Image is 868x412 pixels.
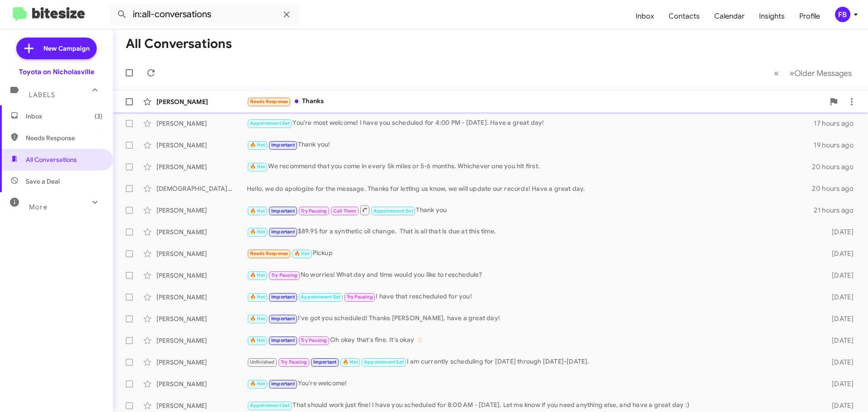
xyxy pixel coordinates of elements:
[661,3,707,29] a: Contacts
[156,314,247,323] div: [PERSON_NAME]
[250,208,265,214] span: 🔥 Hot
[247,96,825,107] div: Thanks
[812,162,861,171] div: 20 hours ago
[271,381,295,387] span: Important
[294,251,310,256] span: 🔥 Hot
[774,67,779,79] span: «
[247,400,817,411] div: That should work just fine! I have you scheduled for 8:00 AM - [DATE]. Let me know if you need an...
[156,401,247,410] div: [PERSON_NAME]
[94,112,103,121] span: (3)
[271,294,295,300] span: Important
[109,4,299,25] input: Search
[247,379,817,389] div: You're welcome!
[313,359,337,365] span: Important
[271,272,297,278] span: Try Pausing
[250,294,265,300] span: 🔥 Hot
[156,141,247,150] div: [PERSON_NAME]
[250,381,265,387] span: 🔥 Hot
[29,203,47,211] span: More
[29,91,55,99] span: Labels
[16,38,97,59] a: New Campaign
[814,141,861,150] div: 19 hours ago
[769,64,784,82] button: Previous
[281,359,307,365] span: Try Pausing
[126,37,232,51] h1: All Conversations
[301,337,327,343] span: Try Pausing
[247,118,814,128] div: You're most welcome! I have you scheduled for 4:00 PM - [DATE]. Have a great day!
[26,155,77,164] span: All Conversations
[247,357,817,367] div: I am currently scheduling for [DATE] through [DATE]-[DATE].
[752,3,792,29] a: Insights
[250,120,290,126] span: Appointment Set
[333,208,357,214] span: Call Them
[628,3,661,29] a: Inbox
[19,67,94,76] div: Toyota on Nicholasville
[26,112,103,121] span: Inbox
[343,359,358,365] span: 🔥 Hot
[707,3,752,29] a: Calendar
[156,271,247,280] div: [PERSON_NAME]
[26,133,103,142] span: Needs Response
[156,206,247,215] div: [PERSON_NAME]
[347,294,373,300] span: Try Pausing
[794,68,852,78] span: Older Messages
[247,335,817,346] div: Oh okay that's fine. It's okay 👌🏻
[250,142,265,148] span: 🔥 Hot
[250,272,265,278] span: 🔥 Hot
[156,358,247,367] div: [PERSON_NAME]
[247,292,817,302] div: I have that rescheduled for you!
[817,358,861,367] div: [DATE]
[271,208,295,214] span: Important
[250,337,265,343] span: 🔥 Hot
[250,316,265,322] span: 🔥 Hot
[271,316,295,322] span: Important
[301,208,327,214] span: Try Pausing
[247,227,817,237] div: $89.95 for a synthetic oil change. That is all that is due at this time.
[247,313,817,324] div: I've got you scheduled! Thanks [PERSON_NAME], have a great day!
[271,142,295,148] span: Important
[247,248,817,259] div: Pickup
[814,119,861,128] div: 17 hours ago
[301,294,340,300] span: Appointment Set
[784,64,857,82] button: Next
[814,206,861,215] div: 21 hours ago
[250,164,265,170] span: 🔥 Hot
[43,44,90,53] span: New Campaign
[373,208,413,214] span: Appointment Set
[250,403,290,408] span: Appointment Set
[247,270,817,280] div: No worries! What day and time would you like to reschedule?
[156,97,247,106] div: [PERSON_NAME]
[817,314,861,323] div: [DATE]
[250,251,288,256] span: Needs Response
[271,337,295,343] span: Important
[789,67,794,79] span: »
[247,204,814,216] div: Thank you
[156,227,247,237] div: [PERSON_NAME]
[817,271,861,280] div: [DATE]
[247,161,812,172] div: We recommend that you come in every 5k miles or 5-6 months. Whichever one you hit first.
[769,64,857,82] nav: Page navigation example
[817,379,861,388] div: [DATE]
[156,184,247,193] div: [DEMOGRAPHIC_DATA][PERSON_NAME]
[817,293,861,302] div: [DATE]
[250,359,275,365] span: Unfinished
[792,3,827,29] a: Profile
[156,119,247,128] div: [PERSON_NAME]
[817,249,861,258] div: [DATE]
[817,227,861,237] div: [DATE]
[250,229,265,235] span: 🔥 Hot
[817,401,861,410] div: [DATE]
[250,99,288,104] span: Needs Response
[156,293,247,302] div: [PERSON_NAME]
[827,7,858,22] button: FB
[156,379,247,388] div: [PERSON_NAME]
[271,229,295,235] span: Important
[835,7,850,22] div: FB
[247,184,812,193] div: Hello, we do apologize for the message. Thanks for letting us know, we will update our records! H...
[156,336,247,345] div: [PERSON_NAME]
